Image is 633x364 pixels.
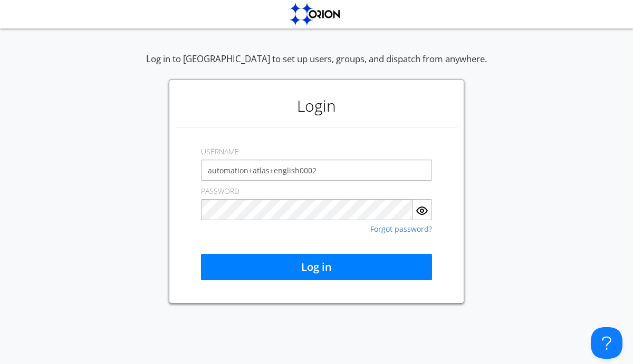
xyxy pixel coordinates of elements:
h1: Login [175,85,458,127]
a: Forgot password? [370,225,432,233]
label: PASSWORD [201,186,239,196]
img: eye.svg [416,204,428,217]
div: Log in to [GEOGRAPHIC_DATA] to set up users, groups, and dispatch from anywhere. [146,53,487,79]
label: USERNAME [201,146,239,157]
button: Log in [201,254,432,280]
button: Show Password [413,199,432,220]
input: Password [201,199,413,220]
iframe: Toggle Customer Support [591,327,622,359]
